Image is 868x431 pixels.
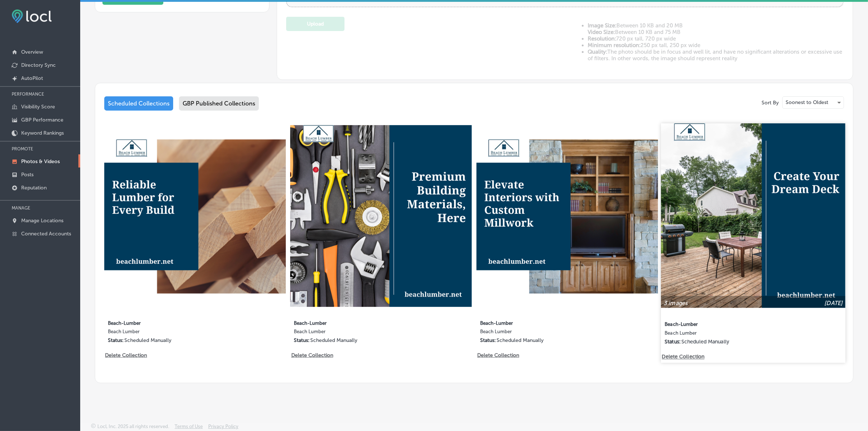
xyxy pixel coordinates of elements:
p: Status: [108,337,124,343]
img: Collection thumbnail [104,125,286,307]
p: 3 images [664,300,688,307]
img: Collection thumbnail [476,125,658,307]
label: Beach Lumber [294,329,424,337]
p: Manage Locations [21,218,63,224]
label: Beach-Lumber [480,316,610,329]
p: AutoPilot [21,75,43,81]
p: Visibility Score [21,104,55,110]
p: GBP Performance [21,117,63,123]
p: Status: [665,338,681,345]
p: Status: [294,337,310,343]
label: Beach Lumber [665,330,797,338]
p: Directory Sync [21,62,56,68]
p: Delete Collection [662,354,704,360]
p: Delete Collection [291,352,332,358]
p: [DATE] [825,300,843,307]
img: fda3e92497d09a02dc62c9cd864e3231.png [12,9,52,23]
div: Soonest to Oldest [783,97,844,108]
p: Locl, Inc. 2025 all rights reserved. [97,424,169,429]
p: Status: [480,337,496,343]
p: Scheduled Manually [497,337,544,343]
div: Scheduled Collections [104,96,173,111]
div: GBP Published Collections [179,96,259,111]
p: Scheduled Manually [681,338,729,345]
label: Beach Lumber [480,329,610,337]
img: Collection thumbnail [290,125,472,307]
p: Overview [21,49,43,55]
label: Beach-Lumber [108,316,238,329]
p: Sort By [762,100,779,106]
p: Scheduled Manually [310,337,357,343]
p: Keyword Rankings [21,130,64,136]
label: Beach-Lumber [665,317,797,330]
p: Soonest to Oldest [786,99,828,106]
label: Beach-Lumber [294,316,424,329]
img: Collection thumbnail [661,123,845,308]
label: Beach Lumber [108,329,238,337]
p: Posts [21,172,34,178]
p: Scheduled Manually [124,337,171,343]
p: Photos & Videos [21,158,60,165]
p: Delete Collection [477,352,518,358]
p: Connected Accounts [21,231,71,237]
p: Reputation [21,185,47,191]
p: Delete Collection [105,352,146,358]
